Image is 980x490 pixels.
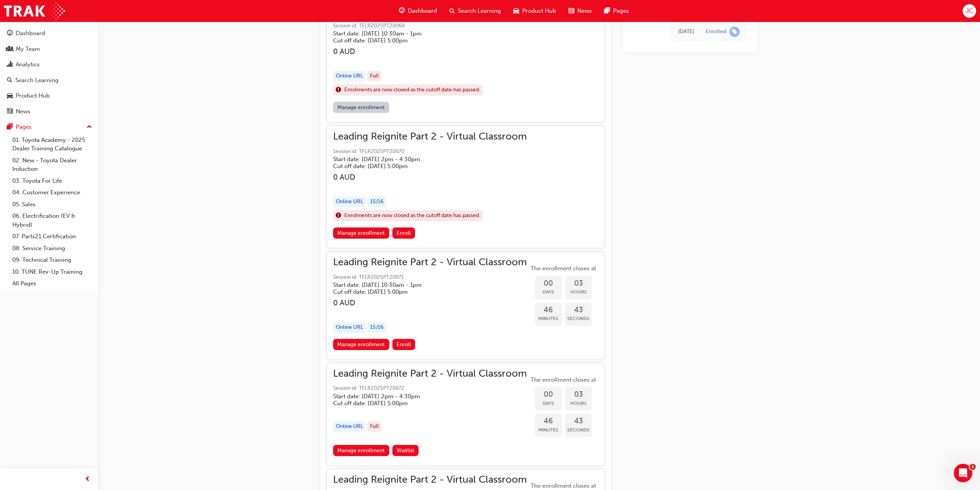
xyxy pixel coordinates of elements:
span: JC [966,7,973,15]
span: Days [535,399,562,408]
a: pages-iconPages [598,3,635,19]
button: Enroll [392,227,415,239]
a: 10. TUNE Rev-Up Training [9,266,95,278]
span: pages-icon [604,6,610,16]
span: chart-icon [7,61,13,68]
span: Hours [565,288,592,296]
span: exclaim-icon [336,85,341,95]
div: Product Hub [16,91,50,100]
span: Minutes [535,426,562,434]
span: news-icon [7,108,13,115]
h3: 0 AUD [333,173,527,182]
span: Enroll [397,230,411,236]
span: 1 [970,464,976,470]
h5: Start date: [DATE] 10:30am - 1pm [333,30,514,37]
span: Enrolments are now closed as the cutoff date has passed. [344,211,480,220]
h3: 0 AUD [333,298,527,307]
span: exclaim-icon [336,211,341,221]
a: Manage enrollment [333,445,389,456]
button: Leading Reignite Part 2 - Virtual ClassroomSession id: TFLR2025PT20072Start date: [DATE] 2pm - 4:... [333,369,598,460]
span: people-icon [7,46,13,53]
span: Session id: TFLR2025PT20070 [333,147,527,156]
span: car-icon [513,6,519,16]
span: 03 [565,279,592,288]
span: Enrolments are now closed as the cutoff date has passed. [344,86,480,94]
a: guage-iconDashboard [393,3,443,19]
iframe: Intercom live chat [954,464,972,482]
span: guage-icon [399,6,405,16]
a: 06. Electrification (EV & Hybrid) [9,210,95,231]
a: Manage enrollment [333,102,389,113]
span: 00 [535,279,562,288]
span: The enrollment closes at [529,375,598,384]
h5: Start date: [DATE] 10:30am - 1pm [333,281,514,288]
span: Session id: TFLR2025PT20072 [333,384,527,393]
a: car-iconProduct Hub [507,3,562,19]
h5: Cut off date: [DATE] 5:00pm [333,400,514,407]
a: 04. Customer Experience [9,187,95,199]
span: Leading Reignite Part 2 - Virtual Classroom [333,369,527,378]
a: 01. Toyota Academy - 2025 Dealer Training Catalogue [9,134,95,155]
h5: Cut off date: [DATE] 5:00pm [333,163,514,170]
button: DashboardMy TeamAnalyticsSearch LearningProduct HubNews [3,25,95,120]
span: learningRecordVerb_ENROLL-icon [729,27,740,37]
div: Enrolled [706,28,726,35]
span: Hours [565,399,592,408]
a: Analytics [3,57,95,72]
span: News [577,7,592,15]
div: Full [367,71,382,81]
span: guage-icon [7,30,13,37]
button: Pages [3,120,95,134]
a: 09. Technical Training [9,254,95,266]
button: JC [963,4,976,18]
div: Search Learning [15,76,59,85]
a: Manage enrollment [333,227,389,239]
span: Product Hub [522,7,556,15]
span: Leading Reignite Part 2 - Virtual Classroom [333,132,527,141]
span: Session id: TFLR2025PT20069 [333,22,527,30]
span: Leading Reignite Part 2 - Virtual Classroom [333,475,527,484]
span: 46 [535,417,562,426]
a: 08. Service Training [9,242,95,254]
span: Minutes [535,314,562,323]
span: car-icon [7,93,13,99]
div: Online URL [333,322,366,333]
h3: 0 AUD [333,47,527,56]
span: Seconds [565,426,592,434]
a: news-iconNews [562,3,598,19]
a: My Team [3,42,95,56]
a: All Pages [9,278,95,290]
a: 07. Parts21 Certification [9,231,95,242]
a: search-iconSearch Learning [443,3,507,19]
a: Dashboard [3,26,95,40]
a: Manage enrollment [333,339,389,350]
div: Thu Aug 21 2025 10:43:11 GMT+1000 (Australian Eastern Standard Time) [678,27,694,36]
span: The enrollment closes at [529,264,598,273]
span: pages-icon [7,124,13,131]
span: search-icon [7,77,12,84]
div: Analytics [16,60,40,69]
span: 43 [565,417,592,426]
button: Leading Reignite Part 2 - Virtual ClassroomSession id: TFLR2025PT20070Start date: [DATE] 2pm - 4:... [333,132,598,242]
img: Trak [4,2,65,20]
h5: Cut off date: [DATE] 5:00pm [333,288,514,295]
button: Waitlist [392,445,419,456]
a: 02. New - Toyota Dealer Induction [9,155,95,175]
span: Dashboard [408,7,437,15]
span: Enroll [397,341,411,348]
button: Enroll [392,339,415,350]
span: Leading Reignite Part 2 - Virtual Classroom [333,258,527,267]
span: Pages [613,7,629,15]
span: 03 [565,390,592,399]
div: 15 / 16 [367,197,386,207]
button: Leading Reignite Part 2 - Virtual ClassroomSession id: TFLR2025PT20071Start date: [DATE] 10:30am ... [333,258,598,353]
a: Product Hub [3,89,95,103]
span: 43 [565,306,592,315]
div: My Team [16,45,40,54]
h5: Start date: [DATE] 2pm - 4:30pm [333,393,514,400]
span: Waitlist [397,447,414,454]
span: up-icon [87,122,92,132]
a: 03. Toyota For Life [9,175,95,187]
button: Leading Reignite Part 2 - Virtual ClassroomSession id: TFLR2025PT20069Start date: [DATE] 10:30am ... [333,7,598,116]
